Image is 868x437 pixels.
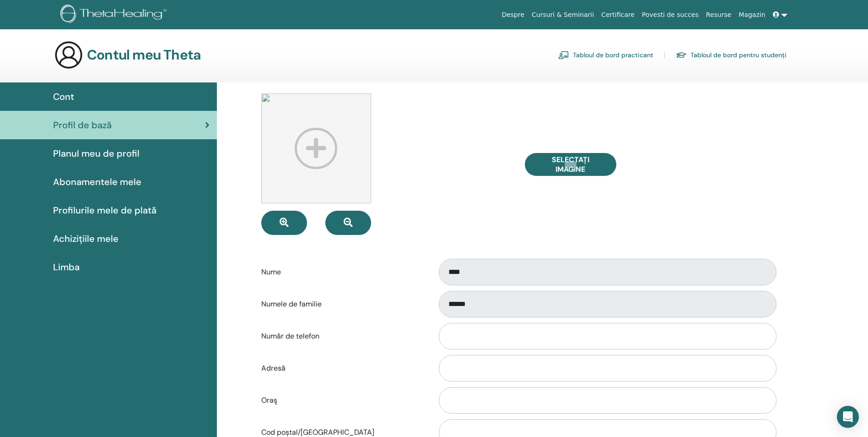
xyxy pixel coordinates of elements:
[53,260,80,274] span: Limba
[498,6,528,23] a: Despre
[60,5,170,25] img: logo.png
[53,90,74,104] span: Cont
[536,155,605,174] span: Selectați Imagine
[638,6,702,23] a: Povesti de succes
[53,147,140,160] span: Planul meu de profil
[53,175,141,189] span: Abonamentele mele
[837,406,859,428] div: Open Intercom Messenger
[528,6,598,23] a: Cursuri & Seminarii
[565,161,577,168] input: Selectați Imagine
[54,40,83,70] img: generic-user-icon.jpg
[53,232,119,246] span: Achizițiile mele
[254,360,430,377] label: Adresă
[254,295,430,313] label: Numele de familie
[254,263,430,281] label: Nume
[558,51,569,59] img: chalkboard-teacher.svg
[261,93,371,203] img: profile
[676,51,687,59] img: graduation-cap.svg
[676,48,787,62] a: Tabloul de bord pentru studenți
[53,118,112,132] span: Profil de bază
[735,6,769,23] a: Magazin
[254,392,430,409] label: Oraş
[558,48,653,62] a: Tabloul de bord practicant
[254,328,430,345] label: Număr de telefon
[53,203,156,217] span: Profilurile mele de plată
[87,47,201,63] h3: Contul meu Theta
[598,6,638,23] a: Certificare
[702,6,735,23] a: Resurse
